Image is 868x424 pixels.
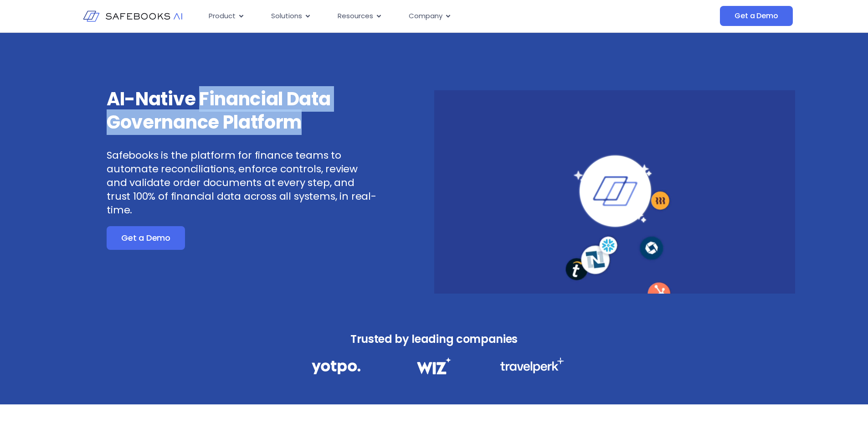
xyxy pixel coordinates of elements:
[734,11,778,21] span: Get a Demo
[338,11,373,21] span: Resources
[500,357,564,373] img: Financial Data Governance 3
[201,7,629,25] div: Menu Toggle
[720,6,792,26] a: Get a Demo
[292,330,577,348] h3: Trusted by leading companies
[4,13,142,83] iframe: profile
[409,11,442,21] span: Company
[312,357,360,377] img: Financial Data Governance 1
[201,7,629,25] nav: Menu
[107,226,185,250] a: Get a Demo
[121,233,170,243] span: Get a Demo
[209,11,236,21] span: Product
[107,88,377,134] h3: AI-Native Financial Data Governance Platform
[412,357,455,374] img: Financial Data Governance 2
[107,149,377,217] p: Safebooks is the platform for finance teams to automate reconciliations, enforce controls, review...
[271,11,302,21] span: Solutions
